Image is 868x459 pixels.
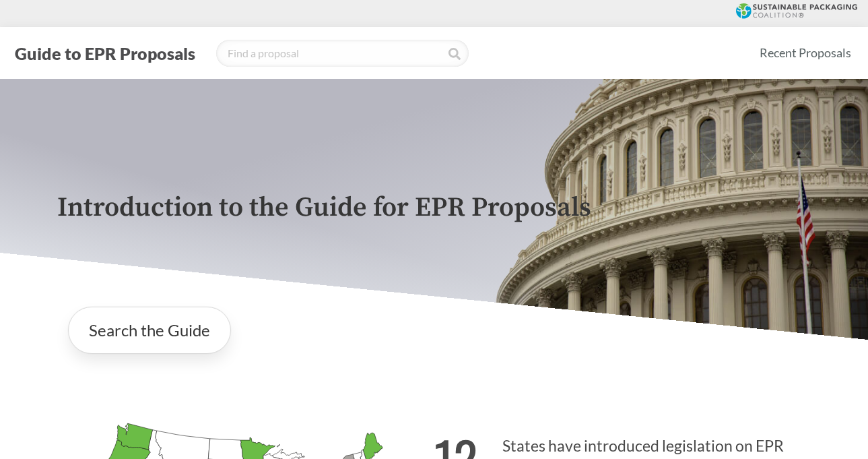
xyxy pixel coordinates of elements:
[754,38,857,68] a: Recent Proposals
[11,42,199,64] button: Guide to EPR Proposals
[57,193,811,223] p: Introduction to the Guide for EPR Proposals
[68,307,231,354] a: Search the Guide
[216,40,469,67] input: Find a proposal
